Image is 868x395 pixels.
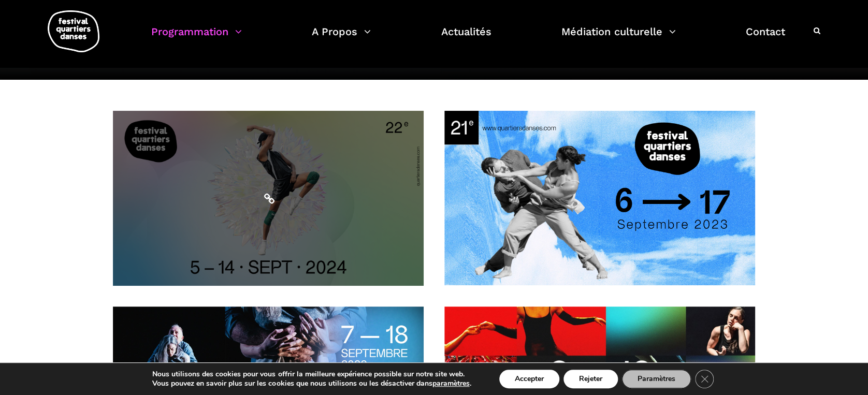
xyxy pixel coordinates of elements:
button: Rejeter [563,370,618,388]
button: paramètres [432,379,469,388]
p: Vous pouvez en savoir plus sur les cookies que nous utilisons ou les désactiver dans . [152,379,471,388]
button: Close GDPR Cookie Banner [695,370,714,388]
img: logo-fqd-med [48,10,99,52]
a: A Propos [312,23,371,53]
a: Contact [746,23,785,53]
button: Paramètres [622,370,691,388]
a: Actualités [441,23,491,53]
button: Accepter [499,370,559,388]
a: Médiation culturelle [561,23,676,53]
p: Nous utilisons des cookies pour vous offrir la meilleure expérience possible sur notre site web. [152,370,471,379]
a: Programmation [151,23,242,53]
